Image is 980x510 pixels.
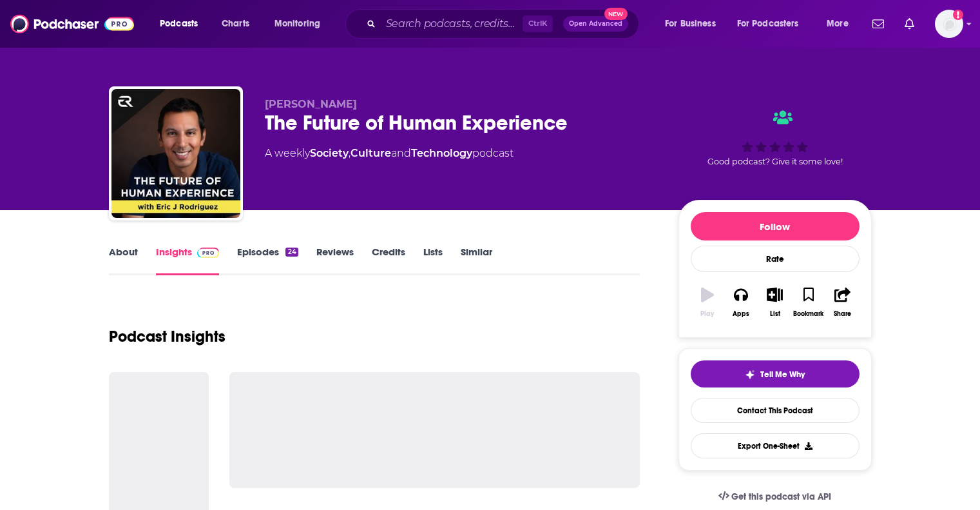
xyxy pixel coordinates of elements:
[563,16,628,32] button: Open AdvancedNew
[691,246,860,272] div: Rate
[372,246,405,275] a: Credits
[160,15,198,33] span: Podcasts
[237,246,298,275] a: Episodes24
[213,14,257,34] a: Charts
[935,10,963,38] img: User Profile
[737,15,799,33] span: For Podcasters
[265,98,357,110] span: [PERSON_NAME]
[691,398,860,423] a: Contact This Podcast
[265,14,337,34] button: open menu
[827,15,849,33] span: More
[935,10,963,38] button: Show profile menu
[729,14,818,34] button: open menu
[691,212,860,240] button: Follow
[156,246,220,275] a: InsightsPodchaser Pro
[391,147,411,159] span: and
[351,147,391,159] a: Culture
[523,15,553,32] span: Ctrl K
[423,246,443,275] a: Lists
[818,14,865,34] button: open menu
[569,21,622,27] span: Open Advanced
[758,279,791,326] button: List
[461,246,492,275] a: Similar
[109,327,226,346] h1: Podcast Insights
[867,13,889,35] a: Show notifications dropdown
[604,8,628,20] span: New
[733,310,749,318] div: Apps
[691,279,724,326] button: Play
[953,10,963,20] svg: Add a profile image
[274,15,320,33] span: Monitoring
[724,279,758,326] button: Apps
[349,147,351,159] span: ,
[151,14,215,34] button: open menu
[358,9,651,39] div: Search podcasts, credits, & more...
[109,246,138,275] a: About
[10,12,134,36] img: Podchaser - Follow, Share and Rate Podcasts
[834,310,851,318] div: Share
[222,15,249,33] span: Charts
[792,279,825,326] button: Bookmark
[793,310,823,318] div: Bookmark
[197,248,220,258] img: Podchaser Pro
[285,248,298,257] div: 24
[707,157,843,166] span: Good podcast? Give it some love!
[700,310,714,318] div: Play
[899,13,919,35] a: Show notifications dropdown
[770,310,780,318] div: List
[678,98,872,178] div: Good podcast? Give it some love!
[691,360,860,387] button: tell me why sparkleTell Me Why
[731,491,831,502] span: Get this podcast via API
[310,147,349,159] a: Society
[665,15,716,33] span: For Business
[656,14,732,34] button: open menu
[691,433,860,458] button: Export One-Sheet
[760,369,805,380] span: Tell Me Why
[825,279,859,326] button: Share
[411,147,472,159] a: Technology
[745,369,755,380] img: tell me why sparkle
[265,146,514,161] div: A weekly podcast
[935,10,963,38] span: Logged in as ei1745
[316,246,354,275] a: Reviews
[381,14,523,34] input: Search podcasts, credits, & more...
[111,89,240,218] img: The Future of Human Experience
